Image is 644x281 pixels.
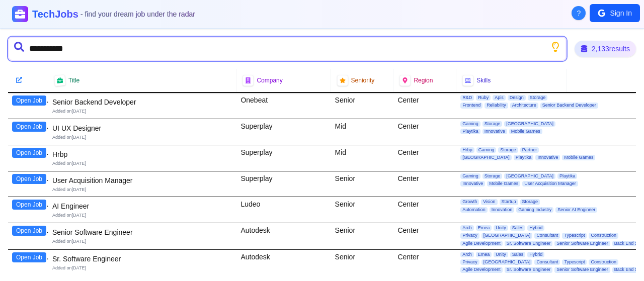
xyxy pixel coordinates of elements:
[52,175,232,185] div: User Acquisition Manager
[460,225,474,231] span: Arch
[80,10,195,18] span: - find your dream job under the radar
[460,233,479,238] span: Privacy
[460,181,485,186] span: Innovative
[236,145,331,171] div: Superplay
[460,259,479,265] span: Privacy
[393,171,456,197] div: Center
[414,76,433,84] span: Region
[514,155,534,160] span: Playtika
[476,76,491,84] span: Skills
[393,250,456,276] div: Center
[481,233,533,238] span: [GEOGRAPHIC_DATA]
[481,199,497,205] span: Vision
[509,129,542,134] span: Mobile Games
[52,254,232,264] div: Sr. Software Engineer
[535,155,560,160] span: Innovative
[534,259,560,265] span: Consultant
[572,6,586,20] button: About Techjobs
[490,207,515,213] span: Innovation
[393,145,456,171] div: Center
[460,199,479,205] span: Growth
[482,173,503,179] span: Storage
[52,227,232,237] div: Senior Software Engineer
[487,181,520,186] span: Mobile Games
[236,197,331,223] div: Ludeo
[505,267,553,272] span: Sr. Software Engineer
[12,148,46,158] button: Open Job
[494,225,508,231] span: Unity
[505,241,553,246] span: Sr. Software Engineer
[12,122,46,132] button: Open Job
[504,173,555,179] span: [GEOGRAPHIC_DATA]
[482,129,507,134] span: Innovative
[554,267,610,272] span: Senior Software Engineer
[52,186,232,193] div: Added on [DATE]
[520,199,540,205] span: Storage
[460,155,512,160] span: [GEOGRAPHIC_DATA]
[52,97,232,107] div: Senior Backend Developer
[460,207,488,213] span: Automation
[476,95,491,101] span: Ruby
[331,197,394,223] div: Senior
[494,252,508,257] span: Unity
[590,4,640,22] button: Sign In
[498,147,518,153] span: Storage
[476,225,492,231] span: Emea
[562,233,587,238] span: Typescript
[527,225,544,231] span: Hybrid
[476,147,497,153] span: Gaming
[331,93,394,119] div: Senior
[460,173,480,179] span: Gaming
[52,134,232,141] div: Added on [DATE]
[460,241,503,246] span: Agile Development
[236,171,331,197] div: Superplay
[460,129,480,134] span: Playtika
[460,95,474,101] span: R&D
[331,250,394,276] div: Senior
[476,252,492,257] span: Emea
[393,119,456,145] div: Center
[460,121,480,127] span: Gaming
[460,252,474,257] span: Arch
[589,259,618,265] span: Construction
[527,252,544,257] span: Hybrid
[500,199,518,205] span: Startup
[504,121,555,127] span: [GEOGRAPHIC_DATA]
[555,207,597,213] span: Senior AI Engineer
[540,103,598,108] span: Senior Backend Developer
[510,225,526,231] span: Sales
[52,160,232,167] div: Added on [DATE]
[12,226,46,236] button: Open Job
[589,233,618,238] span: Construction
[12,252,46,262] button: Open Job
[528,95,548,101] span: Storage
[510,252,526,257] span: Sales
[68,76,79,84] span: Title
[52,265,232,271] div: Added on [DATE]
[52,149,232,159] div: Hrbp
[460,147,474,153] span: Hrbp
[52,238,232,245] div: Added on [DATE]
[554,241,610,246] span: Senior Software Engineer
[236,93,331,119] div: Onebeat
[257,76,282,84] span: Company
[52,123,232,133] div: UI UX Designer
[550,42,560,52] button: Show search tips
[52,108,232,115] div: Added on [DATE]
[508,95,526,101] span: Design
[562,155,595,160] span: Mobile Games
[516,207,553,213] span: Gaming Industry
[331,145,394,171] div: Mid
[331,119,394,145] div: Mid
[331,223,394,249] div: Senior
[52,212,232,219] div: Added on [DATE]
[485,103,508,108] span: Reliability
[534,233,560,238] span: Consultant
[460,267,503,272] span: Agile Development
[393,197,456,223] div: Center
[562,259,587,265] span: Typescript
[493,95,506,101] span: Apis
[52,201,232,211] div: AI Engineer
[482,121,503,127] span: Storage
[393,93,456,119] div: Center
